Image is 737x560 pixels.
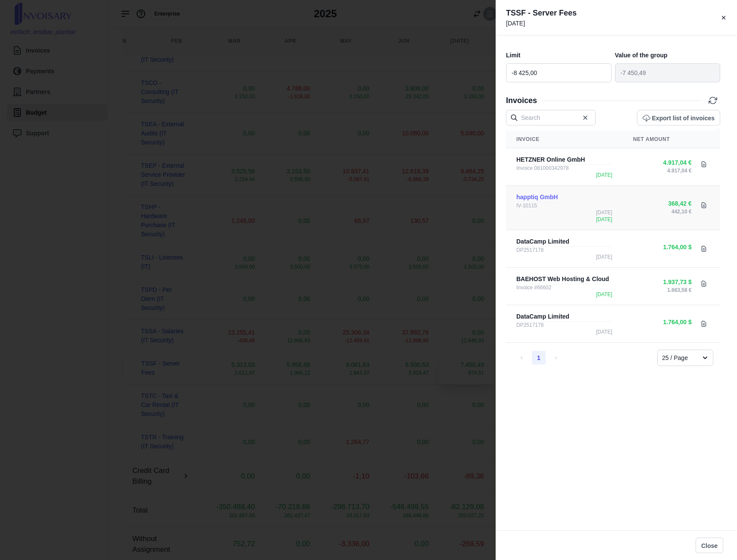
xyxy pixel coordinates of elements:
[516,156,585,163] a: HETZNER Online GmbH
[637,110,720,125] button: Export list of invoices
[506,110,596,125] input: Search
[516,216,612,223] div: [DATE]
[637,318,692,328] div: 1.764,00 $
[516,291,612,298] div: [DATE]
[516,322,612,328] div: DP2517178
[516,313,569,320] a: DataCamp Limited
[696,538,723,553] button: Close
[516,165,612,172] div: Invoice 081000342978
[662,354,693,363] div: 25 / Page
[516,238,569,245] a: DataCamp Limited
[506,7,714,19] div: TSSF - Server Fees
[516,194,558,200] a: happtiq GmbH
[516,253,612,260] div: [DATE]
[637,158,692,174] div: 4.917,04 €
[615,51,721,60] label: Value of the group
[506,51,612,60] label: Limit
[637,243,692,253] div: 1.764,00 $
[667,167,692,174] span: 4.917,04 €
[516,172,612,178] div: [DATE]
[637,199,692,215] div: 368,42 €
[516,247,612,253] div: DP2517178
[633,136,710,143] div: Net amount
[532,351,546,365] li: 1
[516,202,612,209] div: IV-10115
[637,278,692,294] div: 1.937,73 $
[671,208,692,215] span: 442,10 €
[516,209,612,216] div: [DATE]
[516,284,612,291] div: Invoice #66602
[652,114,715,122] span: Export list of invoices
[506,19,714,28] div: [DATE]
[516,136,612,143] div: Invoice
[667,287,692,294] span: 1.663,58 €
[516,275,609,282] a: BAEHOST Web Hosting & Cloud
[516,328,612,335] div: [DATE]
[506,94,537,106] h5: Invoices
